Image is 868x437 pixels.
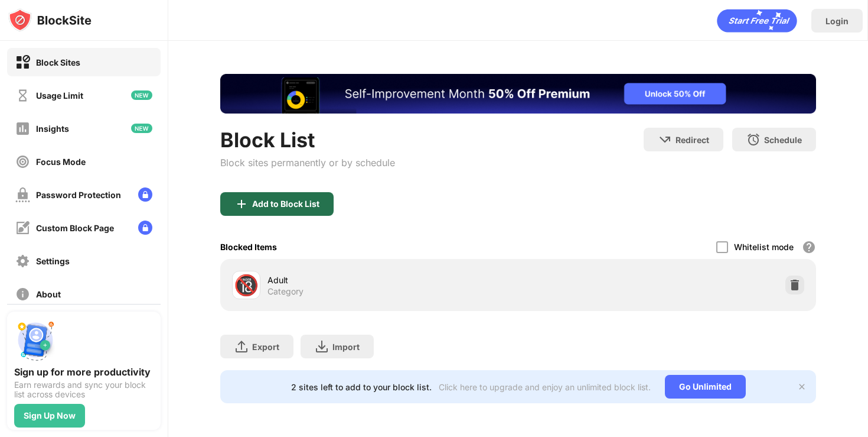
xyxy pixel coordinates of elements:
[131,124,152,133] img: new-icon.svg
[36,90,83,101] div: Usage Limit
[332,342,360,352] div: Import
[797,382,807,391] img: x-button.svg
[14,380,154,399] div: Earn rewards and sync your block list across devices
[15,55,30,70] img: block-on.svg
[764,135,802,145] div: Schedule
[36,223,114,233] div: Custom Block Page
[291,382,432,392] div: 2 sites left to add to your block list.
[36,289,61,299] div: About
[14,366,154,378] div: Sign up for more productivity
[36,124,69,134] div: Insights
[15,154,30,169] img: focus-off.svg
[15,221,30,235] img: customize-block-page-off.svg
[14,319,57,361] img: push-signup.svg
[665,375,746,399] div: Go Unlimited
[138,187,152,202] img: lock-menu.svg
[439,382,651,392] div: Click here to upgrade and enjoy an unlimited block list.
[138,221,152,235] img: lock-menu.svg
[220,74,816,114] iframe: Banner
[15,254,30,268] img: settings-off.svg
[220,242,277,252] div: Blocked Items
[220,128,395,152] div: Block List
[15,88,30,103] img: time-usage-off.svg
[8,8,92,32] img: logo-blocksite.svg
[252,342,279,352] div: Export
[36,157,86,167] div: Focus Mode
[267,286,304,297] div: Category
[15,287,30,302] img: about-off.svg
[825,16,849,26] div: Login
[267,274,518,286] div: Adult
[15,121,30,136] img: insights-off.svg
[131,90,152,100] img: new-icon.svg
[252,199,319,209] div: Add to Block List
[220,157,395,169] div: Block sites permanently or by schedule
[36,57,80,67] div: Block Sites
[15,187,30,202] img: password-protection-off.svg
[234,273,259,297] div: 🔞
[717,9,797,33] div: animation
[24,411,76,420] div: Sign Up Now
[36,256,70,266] div: Settings
[676,135,709,145] div: Redirect
[36,190,121,200] div: Password Protection
[734,242,794,252] div: Whitelist mode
